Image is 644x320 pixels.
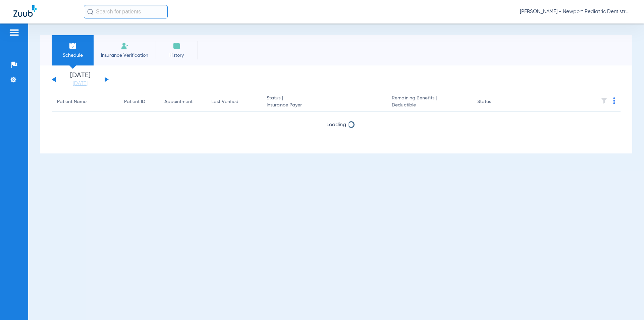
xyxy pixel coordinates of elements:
[9,29,19,37] img: hamburger-icon
[57,52,89,59] span: Schedule
[87,9,93,15] img: Search Icon
[211,98,238,105] div: Last Verified
[392,102,466,109] span: Deductible
[164,98,193,105] div: Appointment
[173,42,181,50] img: History
[613,97,615,104] img: group-dot-blue.svg
[164,98,201,105] div: Appointment
[69,42,77,50] img: Schedule
[520,8,631,15] span: [PERSON_NAME] - Newport Pediatric Dentistry
[161,52,193,59] span: History
[60,80,100,87] a: [DATE]
[124,98,154,105] div: Patient ID
[211,98,256,105] div: Last Verified
[472,93,517,111] th: Status
[261,93,386,111] th: Status |
[386,93,472,111] th: Remaining Benefits |
[124,98,145,105] div: Patient ID
[60,72,100,87] li: [DATE]
[601,97,607,104] img: filter.svg
[84,5,168,18] input: Search for patients
[267,102,381,109] span: Insurance Payer
[99,52,151,59] span: Insurance Verification
[121,42,129,50] img: Manual Insurance Verification
[57,98,113,105] div: Patient Name
[57,98,87,105] div: Patient Name
[13,5,37,17] img: Zuub Logo
[326,122,346,128] span: Loading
